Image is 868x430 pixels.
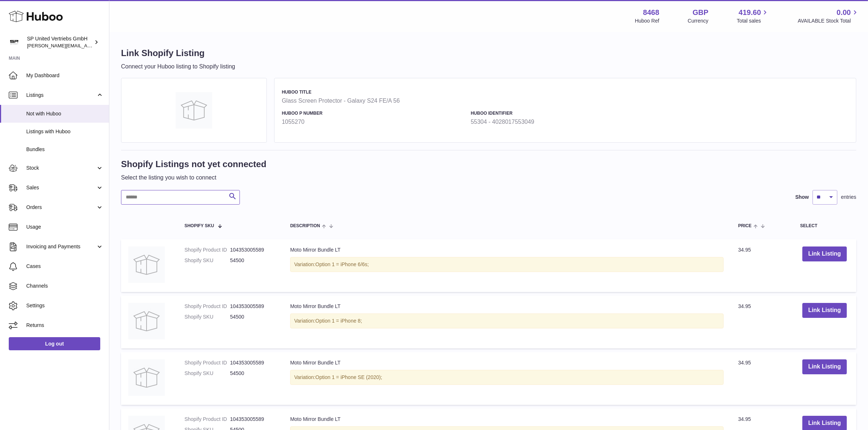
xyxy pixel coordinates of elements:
[184,313,230,320] dt: Shopify SKU
[176,92,212,129] img: Glass Screen Protector - Galaxy S24 FE/A 56
[798,8,859,24] a: 0.00 AVAILABLE Stock Total
[26,224,104,230] span: Usage
[290,370,724,385] div: Variation:
[26,322,104,329] span: Returns
[738,360,751,366] span: 34.95
[230,313,276,320] dd: 54500
[26,243,96,250] span: Invoicing and Payments
[230,359,276,366] dd: 104353005589
[739,8,761,17] span: 419.60
[290,416,724,423] div: Moto Mirror Bundle LT
[128,246,165,283] img: Moto Mirror Bundle LT
[26,165,96,171] span: Stock
[27,43,146,48] span: [PERSON_NAME][EMAIL_ADDRESS][DOMAIN_NAME]
[184,224,214,228] span: Shopify SKU
[282,118,467,126] strong: 1055270
[26,128,104,135] span: Listings with Huboo
[121,63,235,71] p: Connect your Huboo listing to Shopify listing
[26,302,104,309] span: Settings
[798,17,859,24] span: AVAILABLE Stock Total
[738,224,752,228] span: Price
[315,261,369,267] span: Option 1 = iPhone 6/6s;
[128,359,165,396] img: Moto Mirror Bundle LT
[9,37,20,48] img: tim@sp-united.com
[290,257,724,272] div: Variation:
[282,89,845,95] h4: Huboo Title
[737,8,769,24] a: 419.60 Total sales
[837,8,851,17] span: 0.00
[184,257,230,264] dt: Shopify SKU
[128,303,165,339] img: Moto Mirror Bundle LT
[26,204,96,211] span: Orders
[693,8,708,17] strong: GBP
[802,303,847,318] button: Link Listing
[230,416,276,423] dd: 104353005589
[230,246,276,253] dd: 104353005589
[738,303,751,309] span: 34.95
[802,359,847,374] button: Link Listing
[290,246,724,253] div: Moto Mirror Bundle LT
[26,110,104,117] span: Not with Huboo
[290,313,724,328] div: Variation:
[315,374,382,380] span: Option 1 = iPhone SE (2020);
[738,247,751,253] span: 34.95
[800,224,849,228] div: Select
[184,303,230,310] dt: Shopify Product ID
[121,47,235,59] h1: Link Shopify Listing
[471,118,656,126] strong: 55304 - 4028017553049
[9,337,100,350] a: Log out
[27,35,93,49] div: SP United Vertriebs GmbH
[26,184,96,191] span: Sales
[184,246,230,253] dt: Shopify Product ID
[184,370,230,377] dt: Shopify SKU
[26,283,104,289] span: Channels
[282,97,845,105] strong: Glass Screen Protector - Galaxy S24 FE/A 56
[230,303,276,310] dd: 104353005589
[688,17,709,24] div: Currency
[184,359,230,366] dt: Shopify Product ID
[315,318,362,324] span: Option 1 = iPhone 8;
[230,257,276,264] dd: 54500
[737,17,769,24] span: Total sales
[26,146,104,153] span: Bundles
[121,158,266,170] h1: Shopify Listings not yet connected
[282,110,467,116] h4: Huboo P number
[841,194,856,201] span: entries
[290,303,724,310] div: Moto Mirror Bundle LT
[290,359,724,366] div: Moto Mirror Bundle LT
[635,17,659,24] div: Huboo Ref
[795,194,809,201] label: Show
[26,72,104,79] span: My Dashboard
[802,246,847,261] button: Link Listing
[121,174,266,182] p: Select the listing you wish to connect
[738,416,751,422] span: 34.95
[643,8,659,17] strong: 8468
[26,263,104,270] span: Cases
[184,416,230,423] dt: Shopify Product ID
[471,110,656,116] h4: Huboo Identifier
[230,370,276,377] dd: 54500
[26,92,96,99] span: Listings
[290,224,320,228] span: Description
